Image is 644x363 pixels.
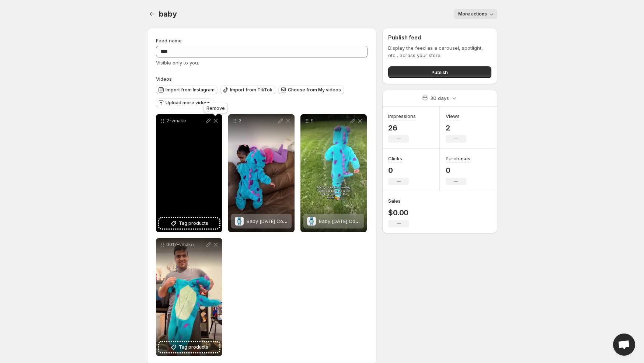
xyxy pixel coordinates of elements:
[179,220,208,227] span: Tag products
[446,155,470,162] h3: Purchases
[156,238,222,356] div: 0917-vmakeTag products
[230,87,272,93] span: Import from TikTok
[228,114,295,232] div: 2Baby Halloween CostumeBaby [DATE] Costume
[147,9,157,19] button: Settings
[220,85,275,94] button: Import from TikTok
[166,100,210,106] span: Upload more videos
[235,217,244,226] img: Baby Halloween Costume
[388,112,416,120] h3: Impressions
[319,218,369,224] span: Baby [DATE] Costume
[446,123,466,132] p: 2
[156,98,213,107] button: Upload more videos
[388,155,402,162] h3: Clicks
[166,242,205,248] p: 0917-vmake
[300,114,367,232] div: 9Baby Halloween CostumeBaby [DATE] Costume
[288,87,341,93] span: Choose from My videos
[311,118,349,124] p: 9
[179,343,208,351] span: Tag products
[159,342,219,352] button: Tag products
[156,85,217,94] button: Import from Instagram
[388,44,491,59] p: Display the feed as a carousel, spotlight, etc., across your store.
[430,94,449,102] p: 30 days
[239,118,277,124] p: 2
[156,38,182,43] span: Feed name
[458,11,487,17] span: More actions
[247,218,297,224] span: Baby [DATE] Costume
[388,123,416,132] p: 26
[388,208,409,217] p: $0.00
[156,60,199,66] span: Visible only to you.
[166,87,215,93] span: Import from Instagram
[156,114,222,232] div: 2-vmakeTag products
[388,66,491,78] button: Publish
[156,76,172,82] span: Videos
[159,10,177,18] span: baby
[431,69,448,76] span: Publish
[388,34,491,41] h2: Publish feed
[446,166,470,175] p: 0
[454,9,497,19] button: More actions
[388,166,409,175] p: 0
[446,112,460,120] h3: Views
[159,218,219,228] button: Tag products
[166,118,205,124] p: 2-vmake
[613,334,635,356] div: Open chat
[307,217,316,226] img: Baby Halloween Costume
[278,85,344,94] button: Choose from My videos
[388,197,401,205] h3: Sales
